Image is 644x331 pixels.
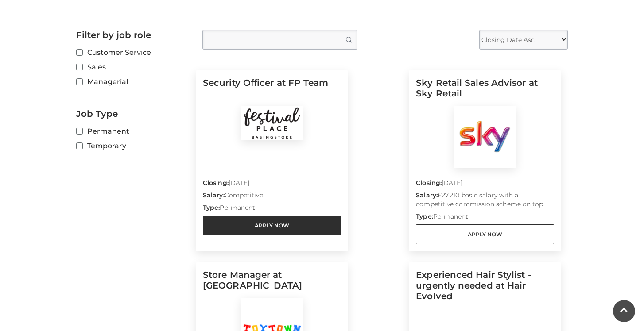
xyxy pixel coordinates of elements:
[203,178,341,191] p: [DATE]
[203,77,341,106] h5: Security Officer at FP Team
[416,212,554,224] p: Permanent
[203,179,229,187] strong: Closing:
[416,178,554,191] p: [DATE]
[76,76,189,87] label: Managerial
[203,203,341,216] p: Permanent
[76,126,189,137] label: Permanent
[203,191,341,203] p: Competitive
[416,77,554,106] h5: Sky Retail Sales Advisor at Sky Retail
[416,179,442,187] strong: Closing:
[454,106,516,168] img: Sky Retail
[76,47,189,58] label: Customer Service
[416,224,554,244] a: Apply Now
[203,191,225,199] strong: Salary:
[76,108,189,119] h2: Job Type
[416,191,554,212] p: £27,210 basic salary with a competitive commission scheme on top
[203,204,220,212] strong: Type:
[416,212,433,220] strong: Type:
[76,30,189,40] h2: Filter by job role
[203,269,341,298] h5: Store Manager at [GEOGRAPHIC_DATA]
[241,106,303,140] img: Festival Place
[203,216,341,235] a: Apply Now
[76,62,189,73] label: Sales
[76,140,189,151] label: Temporary
[416,269,554,308] h5: Experienced Hair Stylist - urgently needed at Hair Evolved
[416,191,438,199] strong: Salary:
